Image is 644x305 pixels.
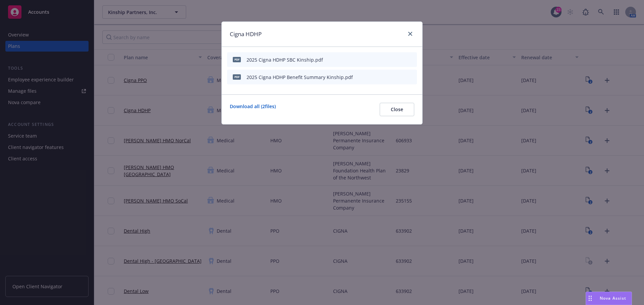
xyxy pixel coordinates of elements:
span: Close [391,106,403,112]
span: Nova Assist [600,295,626,301]
a: Download all ( 2 files) [230,103,276,116]
a: close [406,30,414,38]
h1: Cigna HDHP [230,30,262,39]
button: download file [387,74,392,81]
button: archive file [409,74,414,81]
div: 2025 Cigna HDHP Benefit Summary Kinship.pdf [247,74,353,81]
button: archive file [409,56,414,63]
button: preview file [397,56,404,63]
button: preview file [397,74,404,81]
div: 2025 Cigna HDHP SBC Kinship.pdf [247,56,323,63]
span: pdf [233,74,241,79]
button: Close [380,103,414,116]
button: download file [387,56,392,63]
span: pdf [233,57,241,62]
button: Nova Assist [586,292,632,305]
div: Drag to move [586,292,594,305]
